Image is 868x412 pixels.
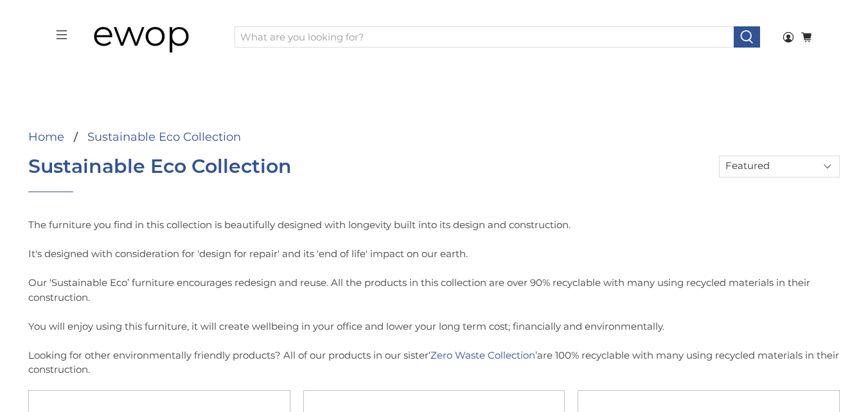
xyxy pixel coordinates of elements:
nav: breadcrumbs [28,131,345,143]
input: What are you looking for? [235,26,734,48]
a: Home [28,131,64,143]
h1: Sustainable Eco Collection [28,156,292,177]
span: Looking for other environmentally friendly products? All of our products in our sister [28,349,429,361]
p: The furniture you find in this collection is beautifully designed with longevity built into its d... [28,218,840,377]
a: Sustainable Eco Collection [87,131,241,143]
a: ‘Zero Waste Collection’ [429,349,537,361]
